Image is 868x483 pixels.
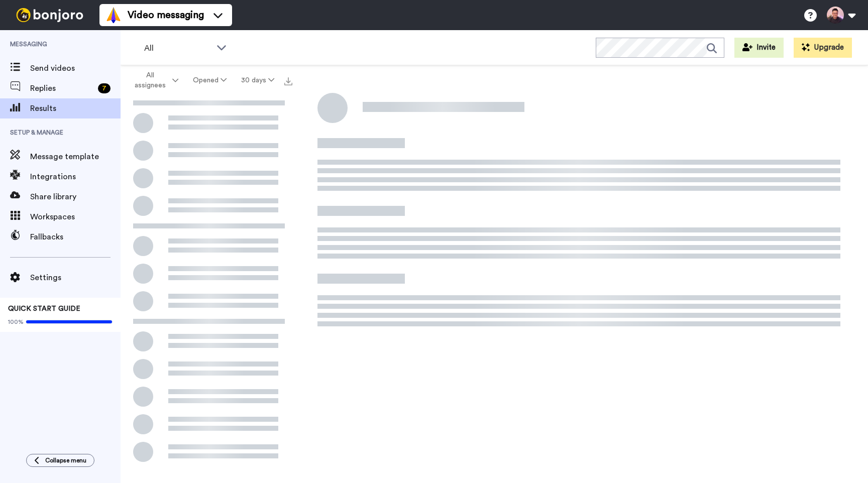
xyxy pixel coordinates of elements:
[128,8,204,22] span: Video messaging
[30,151,121,163] span: Message template
[30,231,121,243] span: Fallbacks
[30,272,121,284] span: Settings
[234,71,281,89] button: 30 days
[186,71,234,89] button: Opened
[30,211,121,223] span: Workspaces
[98,83,111,93] div: 7
[30,62,121,74] span: Send videos
[284,77,292,85] img: export.svg
[8,318,24,326] span: 100%
[30,102,121,114] span: Results
[144,42,211,54] span: All
[734,38,784,58] button: Invite
[130,70,170,90] span: All assignees
[123,66,186,94] button: All assignees
[26,454,94,467] button: Collapse menu
[281,73,295,88] button: Export all results that match these filters now.
[45,456,86,464] span: Collapse menu
[105,7,122,23] img: vm-color.svg
[12,8,87,22] img: bj-logo-header-white.svg
[30,171,121,183] span: Integrations
[30,191,121,203] span: Share library
[8,305,80,312] span: QUICK START GUIDE
[794,38,852,58] button: Upgrade
[30,82,94,94] span: Replies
